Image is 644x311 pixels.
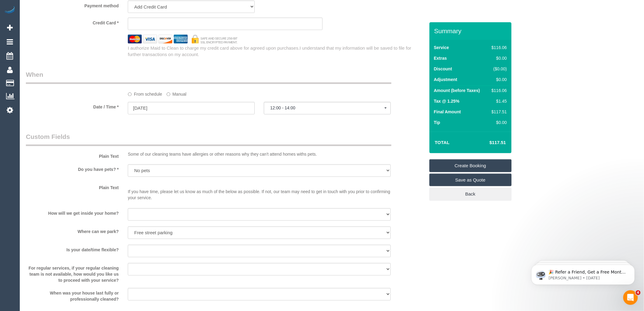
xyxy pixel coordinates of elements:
label: Is your date/time flexible? [21,245,123,253]
div: $0.00 [489,76,507,83]
label: Amount (before Taxes) [434,87,480,94]
input: Manual [166,93,170,97]
label: Extras [434,55,447,61]
label: Plain Text [21,151,123,160]
label: Adjustment [434,76,457,83]
label: Tax @ 1.25% [434,98,460,104]
button: 12:00 - 14:00 [264,102,391,115]
iframe: Intercom notifications message [522,252,644,295]
strong: Total [435,140,450,145]
img: credit cards [123,35,242,44]
label: Tip [434,119,440,125]
div: I authorize Maid to Clean to charge my credit card above for agreed upon purchases. [123,45,429,58]
a: Create Booking [429,159,512,172]
label: Do you have pets? * [21,164,123,173]
div: $0.00 [489,119,507,125]
img: Automaid Logo [4,6,16,15]
div: $117.51 [489,109,507,115]
input: DD/MM/YYYY [128,102,255,115]
input: From schedule [128,93,132,97]
div: $1.45 [489,98,507,104]
p: If you have time, please let us know as much of the below as possible. If not, our team may need ... [128,183,391,201]
label: Plain Text [21,183,123,191]
label: Credit Card * [21,18,123,26]
span: 4 [636,290,641,295]
label: For regular services, if your regular cleaning team is not available, how would you like us to pr... [21,263,123,284]
label: Payment method [21,1,123,9]
label: Service [434,44,449,51]
legend: Custom Fields [26,133,391,146]
label: Where can we park? [21,227,123,235]
iframe: Intercom live chat [623,290,638,305]
p: Some of our cleaning teams have allergies or other reasons why they can't attend homes withs pets. [128,151,391,157]
h3: Summary [434,27,509,34]
div: $0.00 [489,55,507,61]
a: Save as Quote [429,174,512,186]
iframe: Secure card payment input frame [133,21,317,27]
h4: $117.51 [471,140,506,145]
legend: When [26,70,391,84]
label: Manual [166,89,187,97]
div: $116.06 [489,44,507,51]
label: Date / Time * [21,102,123,110]
label: When was your house last fully or professionally cleaned? [21,288,123,302]
span: 12:00 - 14:00 [270,106,384,111]
a: Back [429,188,512,200]
div: $116.06 [489,87,507,94]
label: Final Amount [434,109,461,115]
label: Discount [434,66,452,72]
label: How will we get inside your home? [21,208,123,217]
label: From schedule [128,89,162,97]
div: ($0.00) [489,66,507,72]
